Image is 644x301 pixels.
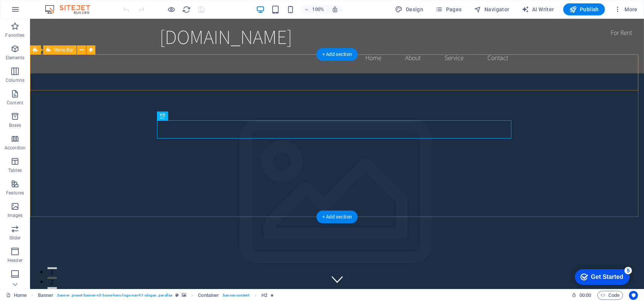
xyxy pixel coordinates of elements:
span: Click to select. Double-click to edit [261,291,267,300]
p: Slider [9,235,21,241]
p: Elements [6,55,25,61]
button: 100% [301,5,327,14]
iframe: To enrich screen reader interactions, please activate Accessibility in Grammarly extension settings [569,265,633,288]
span: : [585,292,586,298]
span: Design [395,6,424,13]
i: This element is a customizable preset [175,293,179,297]
p: Simply drag and drop elements into the editor. Double-click elements to edit or right-click for m... [10,17,103,42]
p: Features [6,190,24,196]
img: Editor Logo [43,5,100,14]
button: More [611,3,641,15]
button: Navigator [471,3,513,15]
p: Images [8,212,23,218]
p: Tables [8,167,22,173]
span: Click to select. Double-click to edit [198,291,219,300]
span: Navigator [474,6,510,13]
h6: 100% [312,5,324,14]
button: Publish [563,3,605,15]
div: Close tooltip [100,0,103,9]
span: AI Writer [522,6,554,13]
button: Pages [432,3,465,15]
p: Favorites [5,32,24,38]
strong: WYSIWYG Website Editor [10,5,74,11]
div: Design (Ctrl+Alt+Y) [392,3,427,15]
h6: Session time [572,291,591,300]
button: Code [597,291,623,300]
button: Click here to leave preview mode and continue editing [167,5,176,14]
a: Next [83,44,103,55]
span: More [614,6,638,13]
span: Publish [569,6,599,13]
nav: breadcrumb [38,291,274,300]
button: AI Writer [519,3,557,15]
button: reload [182,5,191,14]
p: Boxes [9,122,21,128]
span: 00 00 [579,291,591,300]
button: Usercentrics [629,291,638,300]
i: On resize automatically adjust zoom level to fit chosen device. [332,6,338,13]
span: Menu Bar [54,48,74,52]
a: Click to cancel selection. Double-click to open Pages [6,291,27,300]
iframe: To enrich screen reader interactions, please activate Accessibility in Grammarly extension settings [30,19,644,289]
span: Code [601,291,620,300]
p: Content [7,100,23,106]
span: . banner-content [222,291,249,300]
i: Element contains an animation [270,293,274,297]
a: × [100,2,103,8]
p: Accordion [5,145,26,151]
p: Header [8,257,23,263]
p: Columns [6,77,24,83]
span: Click to select. Double-click to edit [38,291,54,300]
div: + Add section [316,48,358,61]
button: Design [392,3,427,15]
span: . banner .preset-banner-v3-home-hero-logo-nav-h1-slogan .parallax [56,291,172,300]
i: This element contains a background [182,293,186,297]
div: + Add section [316,211,358,223]
i: Reload page [182,5,191,14]
span: Pages [435,6,462,13]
